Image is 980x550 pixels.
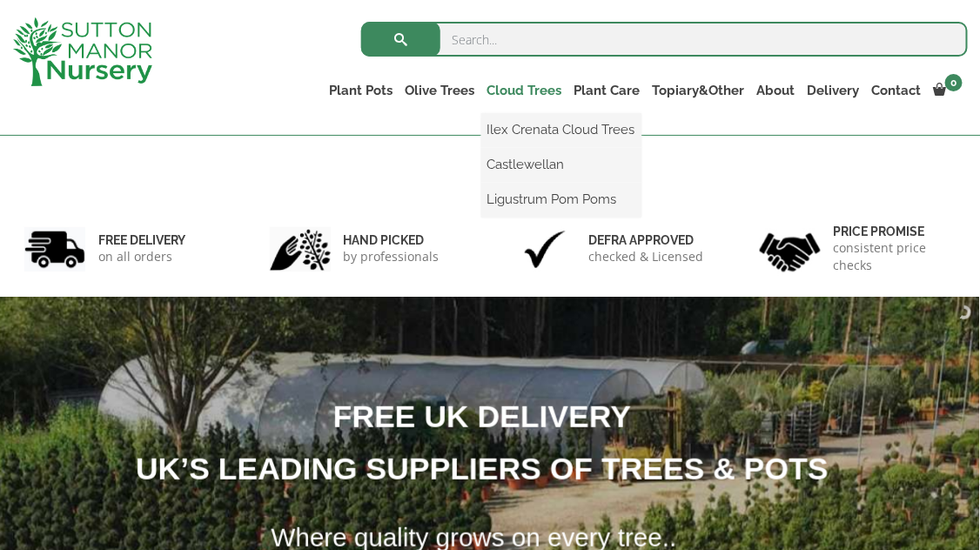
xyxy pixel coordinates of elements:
input: Search... [361,22,967,57]
h6: FREE DELIVERY [98,232,185,248]
img: 4.jpg [760,222,821,275]
p: by professionals [344,248,440,265]
img: logo [13,17,152,86]
a: About [751,78,802,103]
a: Ligustrum Pom Poms [481,186,641,212]
p: consistent price checks [834,239,957,274]
a: Contact [866,78,928,103]
a: Plant Pots [324,78,399,103]
img: 2.jpg [270,227,331,272]
a: Delivery [802,78,866,103]
p: checked & Licensed [588,248,703,265]
h6: hand picked [344,232,440,248]
span: 0 [945,74,963,91]
a: Cloud Trees [481,78,568,103]
h6: Price promise [834,224,957,239]
p: on all orders [98,248,185,265]
h6: Defra approved [588,232,703,248]
img: 1.jpg [24,227,85,272]
a: 0 [928,78,968,103]
img: 3.jpg [514,227,575,272]
a: Olive Trees [399,78,481,103]
a: Castlewellan [481,151,641,178]
a: Topiary&Other [647,78,751,103]
a: Ilex Crenata Cloud Trees [481,117,641,143]
a: Plant Care [568,78,647,103]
